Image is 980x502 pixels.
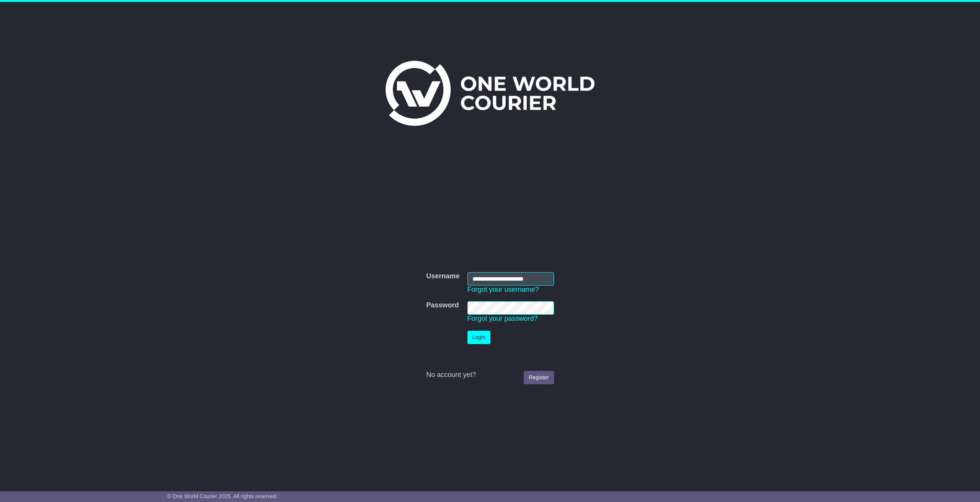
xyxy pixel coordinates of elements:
[524,371,554,384] a: Register
[385,61,595,126] img: One World
[426,272,459,281] label: Username
[467,286,539,293] a: Forgot your username?
[467,331,490,344] button: Login
[426,371,554,379] div: No account yet?
[426,301,459,310] label: Password
[467,315,538,322] a: Forgot your password?
[167,493,278,499] span: © One World Courier 2025. All rights reserved.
